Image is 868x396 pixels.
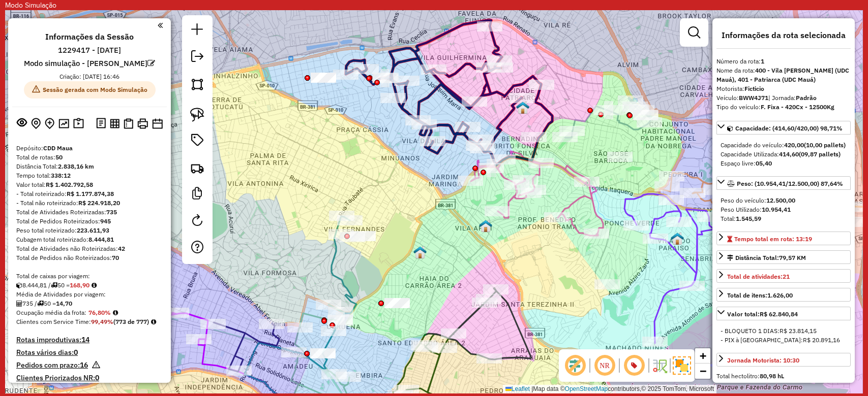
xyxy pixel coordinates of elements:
[760,310,798,318] strong: R$ 62.840,84
[700,365,706,377] span: −
[16,290,163,299] div: Média de Atividades por viagem:
[16,301,22,307] i: Total de Atividades
[783,273,790,280] strong: 21
[16,253,163,262] div: Total de Pedidos não Roteirizados:
[113,310,118,316] em: Média calculada utilizando a maior ocupação (%Peso ou %Cubagem) de cada rota da sessão. Rotas cro...
[780,327,817,335] span: R$ 23.814,15
[721,326,847,336] div: - BLOQUETO 1 DIAS:
[779,150,799,158] strong: 414,60
[594,279,620,289] div: Atividade não roteirizada - LEANDRO DIODATO
[16,281,163,290] div: 8.444,81 / 50 =
[716,57,851,66] div: Número da rota:
[784,141,804,149] strong: 420,00
[151,319,156,325] em: Rotas cross docking consideradas
[43,116,56,131] button: Adicionar Atividades
[190,161,204,175] img: Criar rota
[16,144,163,153] div: Depósito:
[16,309,86,316] span: Ocupação média da frota:
[607,152,633,162] div: Atividade não roteirizada - CILENE OTONIOS DA SILVA
[766,196,795,204] strong: 12.500,00
[71,116,86,131] button: Painel de Sugestão
[51,282,57,288] i: Total de rotas
[16,244,163,253] div: Total de Atividades não Roteirizadas:
[122,116,135,131] button: Visualizar Romaneio
[70,281,89,289] strong: 168,90
[328,229,354,239] div: Atividade não roteirizada - PANIFICADORA E CONFE
[727,356,799,365] div: Jornada Motorista: 10:30
[739,94,768,102] strong: BWW4J71
[796,94,817,102] strong: Padrão
[761,103,834,111] strong: F. Fixa - 420Cx - 12500Kg
[16,272,163,281] div: Total de caixas por viagem:
[187,19,207,42] a: Nova sessão e pesquisa
[16,208,163,217] div: Total de Atividades Roteirizadas:
[43,144,73,152] strong: CDD Maua
[78,199,120,207] strong: R$ 224.918,20
[310,348,336,358] div: Atividade não roteirizada - BAR E MERCEARIA BENE
[16,348,163,357] h4: Rotas vários dias:
[95,373,99,382] strong: 0
[29,116,43,131] button: Centralizar mapa no depósito ou ponto de apoio
[737,180,843,187] span: Peso: (10.954,41/12.500,00) 87,64%
[158,19,163,31] a: Clique aqui para minimizar o painel
[24,59,155,68] h6: Modo simulação - [PERSON_NAME]
[716,67,849,83] strong: 400 - Vila [PERSON_NAME] (UDC Mauá), 401 - Patriarca (UDC Mauá)
[135,116,150,131] button: Imprimir Rotas
[716,84,851,93] div: Motorista:
[804,141,846,149] strong: (10,00 pallets)
[803,336,840,344] span: R$ 20.891,16
[190,77,204,91] img: Selecionar atividades - polígono
[311,73,336,83] div: Atividade não roteirizada - MINI MERCADO MONTE A
[58,162,94,170] strong: 2.838,16 km
[721,159,847,168] div: Espaço livre:
[56,300,72,307] strong: 14,70
[779,254,806,261] span: 79,57 KM
[735,124,843,132] span: Capacidade: (414,60/420,00) 98,71%
[727,310,798,319] div: Valor total:
[734,235,812,243] span: Tempo total em rota: 13:19
[768,94,817,102] span: | Jornada:
[16,299,163,308] div: 735 / 50 =
[721,141,847,150] div: Capacidade do veículo:
[108,116,122,130] button: Visualizar relatório de Roteirização
[16,153,163,162] div: Total de rotas:
[45,32,134,42] h4: Informações da Sessão
[721,214,847,223] div: Total:
[413,342,438,352] div: Atividade não roteirizada - ALVES A
[736,215,761,222] strong: 1.545,59
[16,171,163,180] div: Tempo total:
[24,81,156,98] span: Sessão gerada com Modo Simulação
[16,199,163,208] div: - Total não roteirizado:
[16,180,163,189] div: Valor total:
[187,130,207,153] a: Vincular Rótulos
[88,309,111,316] strong: 76,80%
[113,318,149,325] strong: (773 de 777)
[92,361,100,374] em: Há pedidos NR próximo a expirar
[150,116,165,131] button: Disponibilidade de veículos
[761,57,764,65] strong: 1
[651,357,668,374] img: Fluxo de ruas
[695,348,710,364] a: Zoom in
[592,353,617,378] span: Ocultar NR
[716,30,851,40] h4: Informações da rota selecionada
[16,217,163,226] div: Total de Pedidos Roteirizados:
[51,172,71,179] strong: 338:12
[81,335,89,344] strong: 14
[622,353,646,378] span: Exibir número da rota
[55,72,124,81] div: Criação: [DATE] 16:46
[16,282,22,288] i: Cubagem total roteirizado
[671,232,684,245] img: 611 UDC Light WCL Cidade Líder
[58,46,121,55] h6: 1229417 - [DATE]
[16,336,163,344] h4: Rotas improdutivas:
[92,282,97,288] i: Meta Caixas/viagem: 171,40 Diferença: -2,50
[721,336,847,345] div: - PIX à [GEOGRAPHIC_DATA]:
[684,22,704,43] a: Exibir filtros
[186,157,208,179] a: Criar rota
[799,150,841,158] strong: (09,87 pallets)
[80,360,88,370] strong: 16
[716,66,851,84] div: Nome da rota:
[56,116,71,130] button: Otimizar todas as rotas
[77,226,109,234] strong: 223.611,93
[503,385,716,393] div: Map data © contributors,© 2025 TomTom, Microsoft
[16,361,88,370] h4: Pedidos com prazo:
